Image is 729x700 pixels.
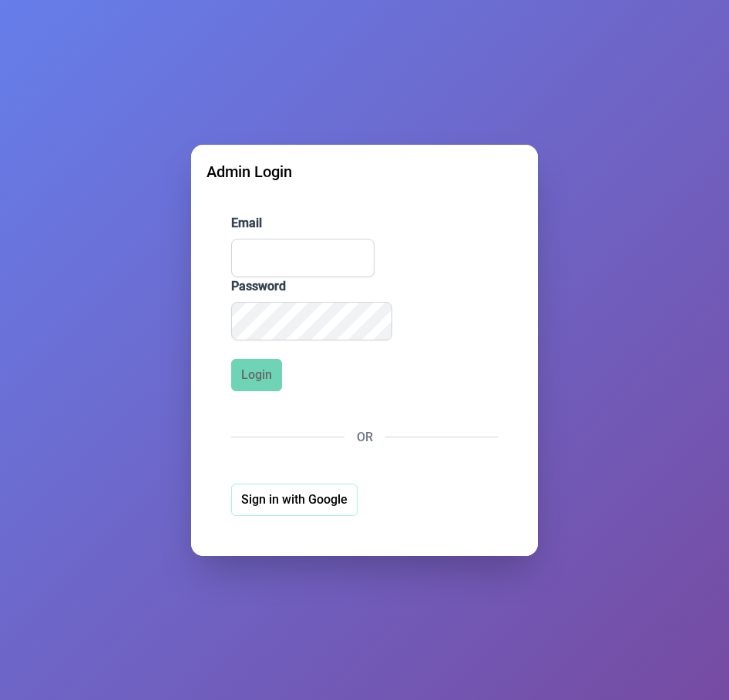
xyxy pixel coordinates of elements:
[207,160,522,183] div: Admin Login
[231,277,498,296] label: Password
[231,214,498,233] label: Email
[241,491,348,509] span: Sign in with Google
[231,359,282,391] button: Login
[241,366,272,384] span: Login
[231,484,358,516] button: Sign in with Google
[231,428,498,447] div: OR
